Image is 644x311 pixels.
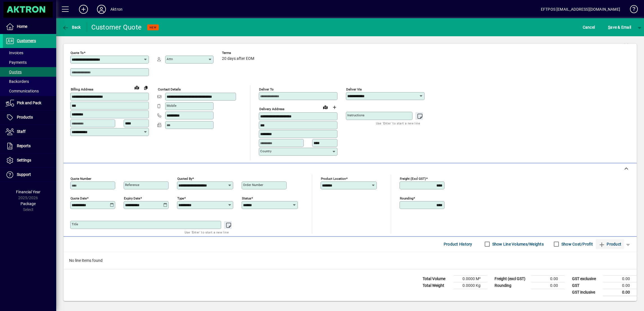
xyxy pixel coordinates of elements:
[3,77,56,86] a: Backorders
[6,60,27,65] span: Payments
[347,113,364,117] mat-label: Instructions
[260,149,271,153] mat-label: Country
[491,241,544,247] label: Show Line Volumes/Weights
[185,229,229,235] mat-hint: Use 'Enter' to start a new line
[608,23,631,32] span: ave & Email
[3,110,56,124] a: Products
[149,26,157,29] span: NEW
[71,51,84,55] mat-label: Quote To
[92,4,110,14] button: Profile
[3,86,56,96] a: Communications
[17,24,27,29] span: Home
[492,282,531,289] td: Rounding
[56,22,87,32] app-page-header-button: Back
[3,67,56,77] a: Quotes
[603,282,637,289] td: 0.00
[3,96,56,110] a: Pick and Pack
[71,196,87,200] mat-label: Quote date
[376,120,420,126] mat-hint: Use 'Enter' to start a new line
[17,144,31,148] span: Reports
[124,196,140,200] mat-label: Expiry date
[74,4,92,14] button: Add
[420,275,453,282] td: Total Volume
[569,275,603,282] td: GST exclusive
[64,252,637,269] div: No line items found
[346,87,362,91] mat-label: Deliver via
[177,196,184,200] mat-label: Type
[222,51,256,55] span: Terms
[17,158,31,162] span: Settings
[581,22,597,32] button: Cancel
[17,129,26,134] span: Staff
[400,196,413,200] mat-label: Rounding
[16,190,40,194] span: Financial Year
[3,153,56,167] a: Settings
[3,168,56,182] a: Support
[608,25,610,29] span: S
[569,289,603,296] td: GST inclusive
[6,89,39,93] span: Communications
[569,282,603,289] td: GST
[259,87,274,91] mat-label: Deliver To
[330,103,339,112] button: Choose address
[626,1,637,19] a: Knowledge Base
[62,25,81,29] span: Back
[400,176,426,180] mat-label: Freight (excl GST)
[132,83,141,92] a: View on map
[167,57,173,61] mat-label: Attn
[243,183,263,187] mat-label: Order number
[453,275,487,282] td: 0.0000 M³
[605,22,634,32] button: Save & Email
[3,20,56,34] a: Home
[6,79,29,84] span: Backorders
[492,275,531,282] td: Freight (excl GST)
[17,172,31,177] span: Support
[141,83,150,92] button: Copy to Delivery address
[222,56,254,61] span: 20 days after EOM
[6,70,22,74] span: Quotes
[583,23,595,32] span: Cancel
[560,241,593,247] label: Show Cost/Profit
[21,201,36,206] span: Package
[444,240,472,249] span: Product History
[321,103,330,112] a: View on map
[91,23,142,32] div: Customer Quote
[321,176,346,180] mat-label: Product location
[242,196,251,200] mat-label: Status
[596,239,624,249] button: Product
[6,51,23,55] span: Invoices
[3,125,56,139] a: Staff
[541,5,620,14] div: EFTPOS [EMAIL_ADDRESS][DOMAIN_NAME]
[17,38,36,43] span: Customers
[420,282,453,289] td: Total Weight
[531,282,565,289] td: 0.00
[71,176,91,180] mat-label: Quote number
[125,183,139,187] mat-label: Reference
[17,115,33,119] span: Products
[72,222,78,226] mat-label: Title
[61,22,82,32] button: Back
[110,5,123,14] div: Aktron
[167,104,176,108] mat-label: Mobile
[3,58,56,67] a: Payments
[177,176,192,180] mat-label: Quoted by
[3,139,56,153] a: Reports
[441,239,475,249] button: Product History
[598,240,621,249] span: Product
[3,48,56,58] a: Invoices
[531,275,565,282] td: 0.00
[17,101,41,105] span: Pick and Pack
[603,275,637,282] td: 0.00
[453,282,487,289] td: 0.0000 Kg
[603,289,637,296] td: 0.00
